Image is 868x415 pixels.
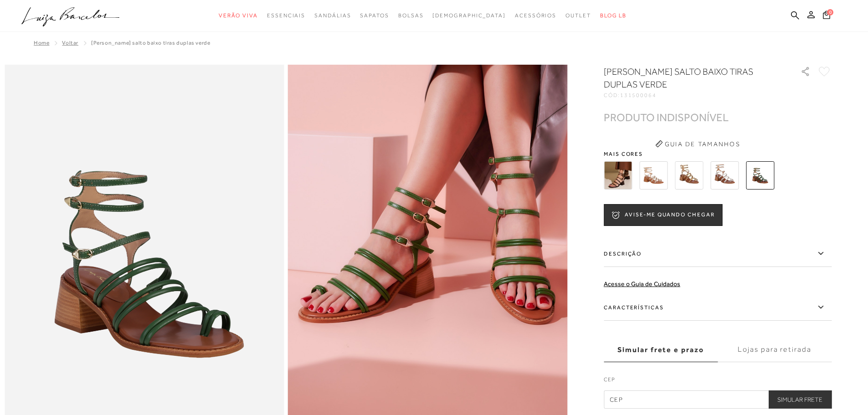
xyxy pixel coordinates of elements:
a: categoryNavScreenReaderText [565,7,591,24]
span: Verão Viva [219,12,258,19]
a: categoryNavScreenReaderText [515,7,556,24]
span: Sapatos [360,12,389,19]
span: Outlet [565,12,591,19]
img: Sandália salto baixo tiras duplas verde [746,161,774,190]
a: BLOG LB [600,7,627,24]
button: Simular Frete [768,390,832,409]
span: BLOG LB [600,12,627,19]
label: CEP [604,375,832,388]
label: Descrição [604,241,832,267]
label: Simular frete e prazo [604,338,718,362]
span: [PERSON_NAME] salto baixo tiras duplas verde [91,40,210,46]
div: PRODUTO INDISPONÍVEL [604,113,729,122]
span: Mais cores [604,151,832,157]
input: CEP [604,390,832,409]
span: Bolsas [398,12,424,19]
span: Sandálias [314,12,351,19]
button: 0 [820,10,833,22]
img: SANDÁLIA DE TIRAS METALIZADA DOURADO COM SALTO BLOCO [639,161,668,190]
label: Lojas para retirada [718,338,832,362]
a: categoryNavScreenReaderText [219,7,258,24]
button: Guia de Tamanhos [652,137,743,151]
span: 131500064 [620,92,657,98]
a: categoryNavScreenReaderText [314,7,351,24]
a: Home [34,40,49,46]
button: AVISE-ME QUANDO CHEGAR [604,204,722,226]
a: Acesse o Guia de Cuidados [604,280,680,287]
span: Essenciais [267,12,305,19]
img: SANDÁLIA DE TIRAS EM COURO CAFÉ COM SALTO BLOCO [604,161,632,190]
a: categoryNavScreenReaderText [398,7,424,24]
span: Acessórios [515,12,556,19]
span: [DEMOGRAPHIC_DATA] [432,12,506,19]
div: CÓD: [604,92,786,98]
img: Sandália salto baixo tiras duplas off white [710,161,739,190]
span: 0 [827,9,833,15]
h1: [PERSON_NAME] salto baixo tiras duplas verde [604,65,775,91]
a: noSubCategoriesText [432,7,506,24]
label: Características [604,294,832,321]
img: Sandália salto baixo tiras duplas dourada [675,161,703,190]
a: Voltar [62,40,78,46]
a: categoryNavScreenReaderText [267,7,305,24]
a: categoryNavScreenReaderText [360,7,389,24]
